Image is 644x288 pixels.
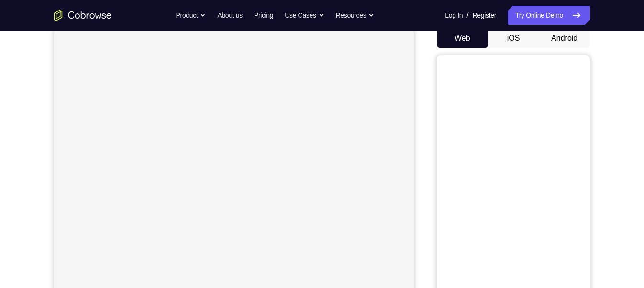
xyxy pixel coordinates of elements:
[176,6,206,25] button: Product
[445,6,463,25] a: Log In
[285,6,324,25] button: Use Cases
[508,6,590,25] a: Try Online Demo
[254,6,273,25] a: Pricing
[54,10,111,21] a: Go to the home page
[217,6,242,25] a: About us
[466,10,468,21] span: /
[336,6,375,25] button: Resources
[473,6,496,25] a: Register
[437,29,488,48] button: Web
[488,29,539,48] button: iOS
[539,29,590,48] button: Android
